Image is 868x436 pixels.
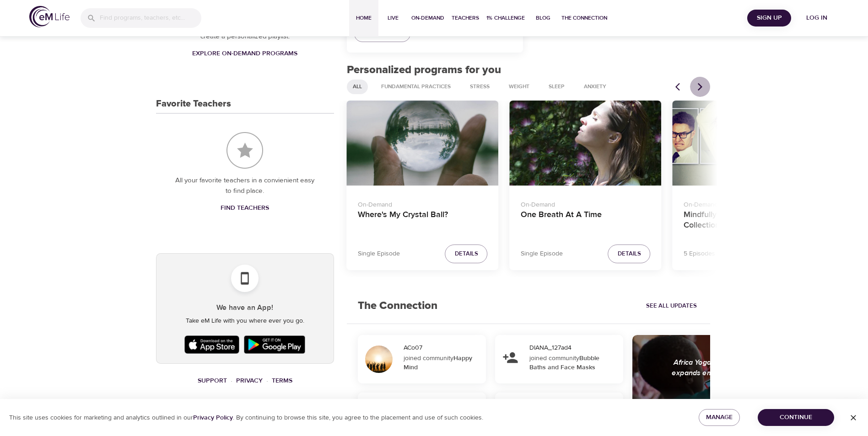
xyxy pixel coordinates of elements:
[529,354,617,372] div: joined community
[358,210,488,232] h4: Where's My Crystal Ball?
[221,202,269,214] span: Find Teachers
[521,210,651,232] h4: One Breath At A Time
[236,377,263,385] a: Privacy
[751,12,787,24] span: Sign Up
[164,303,326,313] h5: We have an App!
[690,77,710,97] button: Next items
[684,210,814,232] h4: Mindfully Managing Anxiety Collection
[646,301,697,311] span: See All Updates
[272,377,292,385] a: Terms
[464,83,495,90] span: Stress
[404,354,472,372] strong: Happy Mind
[347,64,711,77] h2: Personalized programs for you
[529,343,620,352] div: DIANA_127ad4
[684,249,715,259] p: 5 Episodes
[618,249,641,259] span: Details
[608,245,651,263] button: Details
[174,175,316,196] p: All your favorite teachers in a convienient easy to find place.
[100,8,201,28] input: Find programs, teachers, etc...
[353,13,375,23] span: Home
[665,357,865,389] div: Africa Yoga Project educates, empowers, elevates and expands employability for [DEMOGRAPHIC_DATA]...
[521,249,563,259] p: Single Episode
[347,288,448,324] h2: The Connection
[231,375,232,387] li: ·
[673,101,825,186] button: Mindfully Managing Anxiety Collection
[578,83,612,90] span: Anxiety
[529,354,599,372] strong: Bubble Baths and Face Masks
[503,83,535,90] span: Weight
[347,101,499,186] button: Where's My Crystal Ball?
[684,197,814,210] p: On-Demand
[798,12,835,24] span: Log in
[795,10,839,27] button: Log in
[266,375,268,387] li: ·
[192,48,297,59] span: Explore On-Demand Programs
[532,13,554,23] span: Blog
[503,80,535,94] div: Weight
[193,414,233,422] a: Privacy Policy
[156,375,334,387] nav: breadcrumb
[644,299,699,313] a: See All Updates
[747,10,791,27] button: Sign Up
[510,101,662,186] button: One Breath At A Time
[347,80,368,94] div: All
[464,80,496,94] div: Stress
[455,249,478,259] span: Details
[358,197,488,210] p: On-Demand
[198,377,227,385] a: Support
[758,409,834,426] button: Continue
[699,409,740,426] button: Manage
[404,354,480,372] div: joined community
[706,412,733,423] span: Manage
[445,245,488,263] button: Details
[347,83,367,90] span: All
[217,200,273,217] a: Find Teachers
[226,132,263,169] img: Favorite Teachers
[164,316,326,326] p: Take eM Life with you where ever you go.
[382,13,404,23] span: Live
[156,99,231,109] h3: Favorite Teachers
[189,45,301,62] a: Explore On-Demand Programs
[486,13,525,23] span: 1% Challenge
[375,80,457,94] div: Fundamental Practices
[182,333,242,356] img: Apple App Store
[561,13,607,23] span: The Connection
[765,412,827,423] span: Continue
[29,6,70,27] img: logo
[404,343,482,352] div: ACo07
[376,83,456,90] span: Fundamental Practices
[358,249,400,259] p: Single Episode
[543,80,571,94] div: Sleep
[411,13,444,23] span: On-Demand
[578,80,612,94] div: Anxiety
[670,77,690,97] button: Previous items
[543,83,570,90] span: Sleep
[242,333,307,356] img: Google Play Store
[521,197,651,210] p: On-Demand
[452,13,479,23] span: Teachers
